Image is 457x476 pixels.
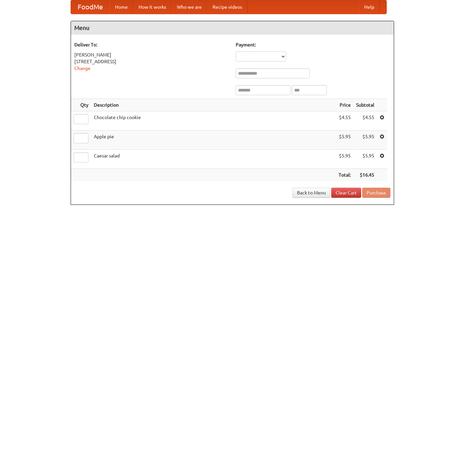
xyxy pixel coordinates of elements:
[91,131,336,150] td: Apple pie
[336,169,353,181] th: Total:
[336,99,353,111] th: Price
[336,111,353,131] td: $4.55
[236,41,390,48] h5: Payment:
[133,0,172,14] a: How it works
[74,41,229,48] h5: Deliver To:
[353,111,377,131] td: $4.55
[336,150,353,169] td: $5.95
[71,99,91,111] th: Qty
[336,131,353,150] td: $5.95
[353,99,377,111] th: Subtotal
[91,99,336,111] th: Description
[353,169,377,181] th: $16.45
[293,188,330,198] a: Back to Menu
[71,0,110,14] a: FoodMe
[353,150,377,169] td: $5.95
[362,188,390,198] button: Purchase
[71,21,394,35] h4: Menu
[91,150,336,169] td: Caesar salad
[74,58,229,65] div: [STREET_ADDRESS]
[353,131,377,150] td: $5.95
[359,0,380,14] a: Help
[172,0,207,14] a: Who we are
[110,0,133,14] a: Home
[74,51,229,58] div: [PERSON_NAME]
[91,111,336,131] td: Chocolate chip cookie
[207,0,247,14] a: Recipe videos
[331,188,361,198] a: Clear Cart
[74,66,90,71] a: Change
